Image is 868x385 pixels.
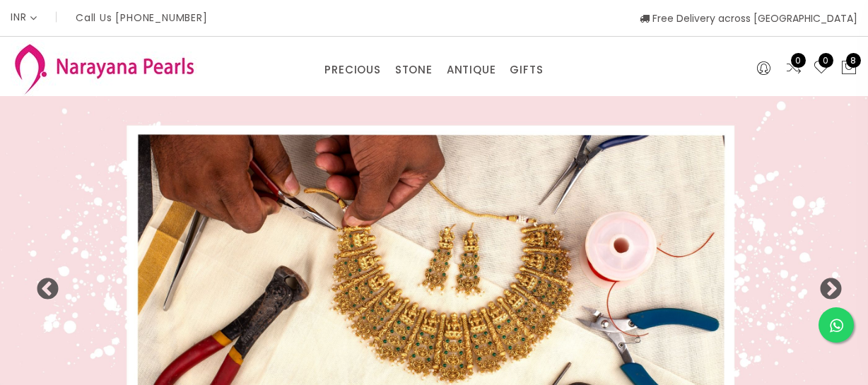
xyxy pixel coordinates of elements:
span: Free Delivery across [GEOGRAPHIC_DATA] [640,11,857,25]
button: 8 [840,59,857,78]
a: STONE [395,59,433,81]
span: 8 [846,53,861,68]
a: GIFTS [510,59,543,81]
button: Next [819,278,833,292]
a: 0 [785,59,802,78]
span: 0 [819,53,833,68]
button: Previous [35,278,49,292]
a: PRECIOUS [324,59,380,81]
a: 0 [813,59,830,78]
a: ANTIQUE [447,59,496,81]
p: Call Us [PHONE_NUMBER] [76,13,208,23]
span: 0 [791,53,806,68]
